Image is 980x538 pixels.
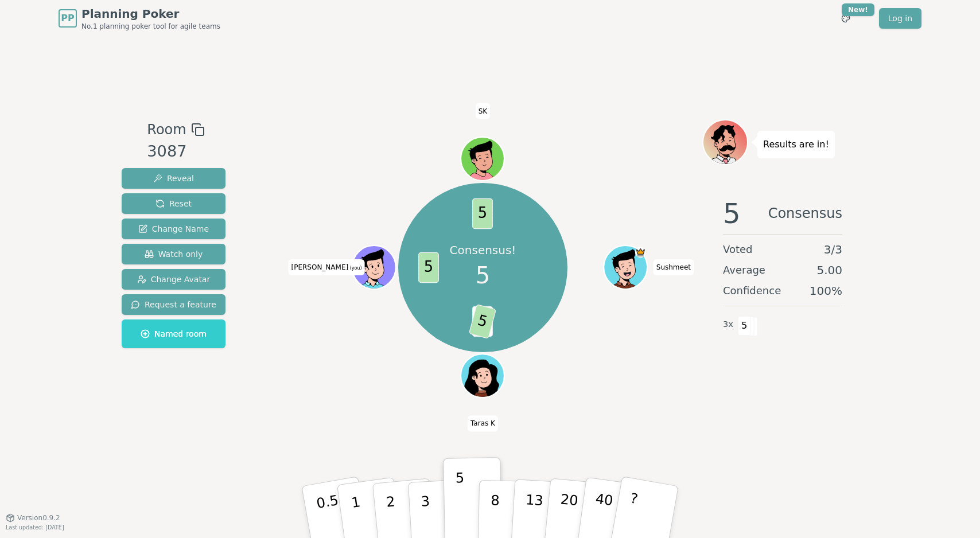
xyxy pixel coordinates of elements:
button: Request a feature [122,294,225,315]
button: Reveal [122,168,225,189]
p: Consensus! [450,242,516,258]
span: Consensus [768,200,842,227]
span: Average [723,262,765,278]
span: Voted [723,241,753,258]
span: Change Name [138,223,209,235]
a: Log in [879,8,921,29]
button: Change Avatar [122,269,225,290]
p: 5 [456,470,465,532]
button: Watch only [122,244,225,264]
button: Click to change your avatar [354,247,395,288]
button: Version0.9.2 [6,513,60,523]
span: PP [61,11,74,25]
span: No.1 planning poker tool for agile teams [81,22,220,31]
span: Click to change your name [288,259,364,275]
button: New! [835,8,856,29]
span: 5 [469,304,496,339]
span: Click to change your name [476,103,491,119]
p: Results are in! [763,137,829,153]
span: 5 [476,258,490,293]
button: Change Name [122,219,225,239]
span: 5 [473,198,493,229]
span: Click to change your name [468,416,498,432]
span: 5 [738,316,751,336]
span: 5.00 [816,262,842,278]
div: 3087 [147,140,204,163]
span: 3 x [723,318,733,331]
span: Change Avatar [137,274,211,285]
span: Reveal [153,173,194,184]
span: (you) [348,266,362,271]
span: Last updated: [DATE] [6,524,64,531]
span: Named room [141,328,207,340]
span: Room [147,119,186,140]
span: Version 0.9.2 [17,513,60,523]
span: 5 [419,252,440,283]
span: Planning Poker [81,6,220,22]
span: Click to change your name [654,259,694,275]
span: Confidence [723,283,781,299]
span: 5 [723,200,741,227]
span: Watch only [145,248,203,260]
button: Reset [122,193,225,214]
span: 100 % [810,283,842,299]
span: Reset [155,198,192,209]
div: New! [842,3,874,16]
span: 3 / 3 [824,241,842,258]
a: PPPlanning PokerNo.1 planning poker tool for agile teams [59,6,220,31]
button: Named room [122,319,225,348]
span: Sushmeet is the host [635,247,646,258]
span: Request a feature [131,299,216,310]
